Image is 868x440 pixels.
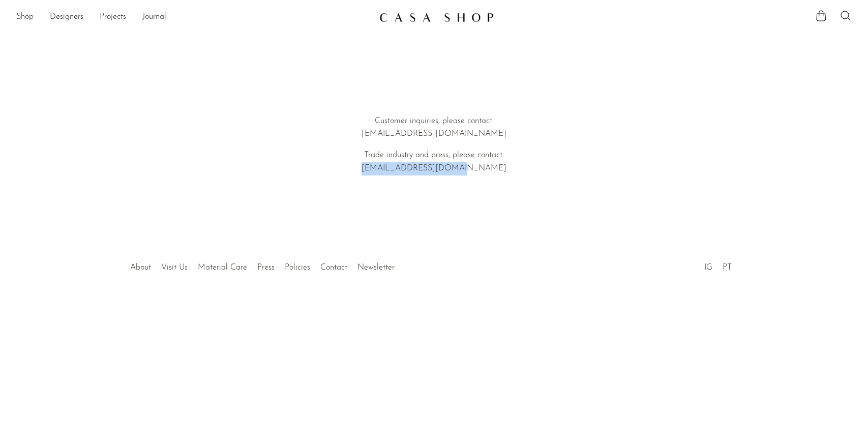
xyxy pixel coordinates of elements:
[100,11,126,24] a: Projects
[16,9,371,26] nav: Desktop navigation
[16,9,371,26] ul: NEW HEADER MENU
[16,11,34,24] a: Shop
[289,149,580,175] p: Trade industry and press, please contact: [EMAIL_ADDRESS][DOMAIN_NAME]
[125,255,400,275] ul: Quick links
[723,263,732,272] a: PT
[289,115,580,141] p: Customer inquiries, please contact: [EMAIL_ADDRESS][DOMAIN_NAME]
[198,263,247,272] a: Material Care
[257,263,275,272] a: Press
[320,263,347,272] a: Contact
[142,11,166,24] a: Journal
[50,11,83,24] a: Designers
[285,263,310,272] a: Policies
[699,255,737,275] ul: Social Medias
[130,263,151,272] a: About
[704,263,712,272] a: IG
[161,263,188,272] a: Visit Us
